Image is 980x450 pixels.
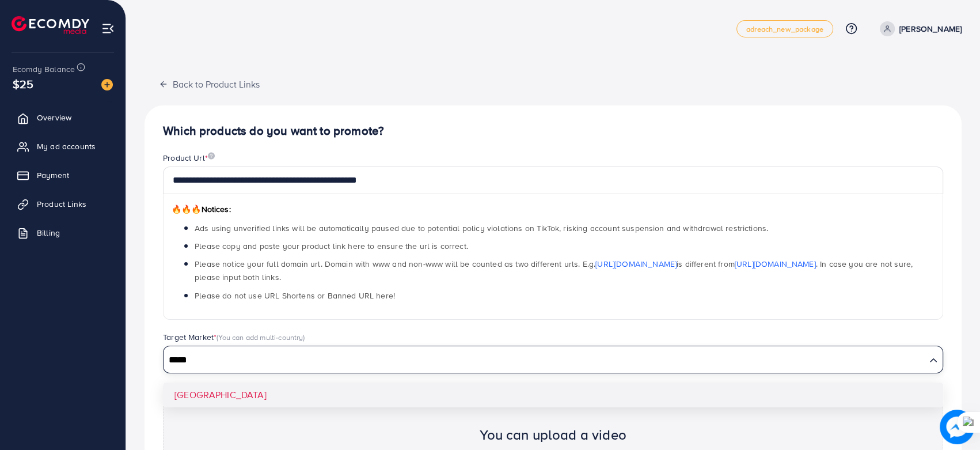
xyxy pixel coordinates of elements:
a: [URL][DOMAIN_NAME] [735,258,816,270]
a: [URL][DOMAIN_NAME] [595,258,677,270]
span: Ecomdy Balance [13,63,75,75]
span: Ads using unverified links will be automatically paused due to potential policy violations on Tik... [195,222,768,234]
img: menu [101,22,115,35]
label: Product Url [163,152,215,164]
span: Product Links [37,198,86,210]
a: My ad accounts [9,135,117,158]
li: [GEOGRAPHIC_DATA] [163,383,943,407]
span: Overview [37,112,71,123]
button: Back to Product Links [145,71,274,96]
a: [PERSON_NAME] [875,21,962,36]
img: image [208,152,215,160]
span: Please do not use URL Shortens or Banned URL here! [195,290,395,301]
a: adreach_new_package [736,20,833,37]
span: adreach_new_package [746,25,823,33]
span: Billing [37,227,60,239]
div: Search for option [163,346,943,373]
h4: Which products do you want to promote? [163,124,943,138]
a: Overview [9,106,117,129]
span: Please notice your full domain url. Domain with www and non-www will be counted as two different ... [195,258,913,283]
input: Search for option [165,351,925,369]
img: logo [12,16,89,34]
label: Target Market [163,331,305,343]
img: image [101,79,113,90]
span: (You can add multi-country) [216,332,305,342]
a: Payment [9,164,117,187]
span: Please copy and paste your product link here to ensure the url is correct. [195,240,468,252]
a: Product Links [9,192,117,215]
span: 🔥🔥🔥 [172,203,201,215]
p: [PERSON_NAME] [899,22,962,36]
h2: You can upload a video [480,426,626,443]
a: Billing [9,221,117,244]
span: My ad accounts [37,141,96,152]
img: image [940,410,974,444]
span: $25 [13,75,33,92]
span: Payment [37,169,69,181]
span: Notices: [172,203,231,215]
